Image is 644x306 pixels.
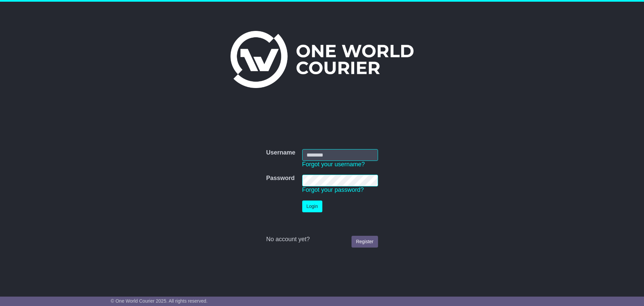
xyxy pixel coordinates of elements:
a: Register [352,236,378,248]
a: Forgot your username? [302,161,365,168]
div: No account yet? [266,236,378,243]
button: Login [302,201,322,212]
label: Password [266,175,294,182]
img: One World [230,31,414,88]
span: © One World Courier 2025. All rights reserved. [111,298,208,304]
label: Username [266,149,295,157]
a: Forgot your password? [302,186,364,193]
